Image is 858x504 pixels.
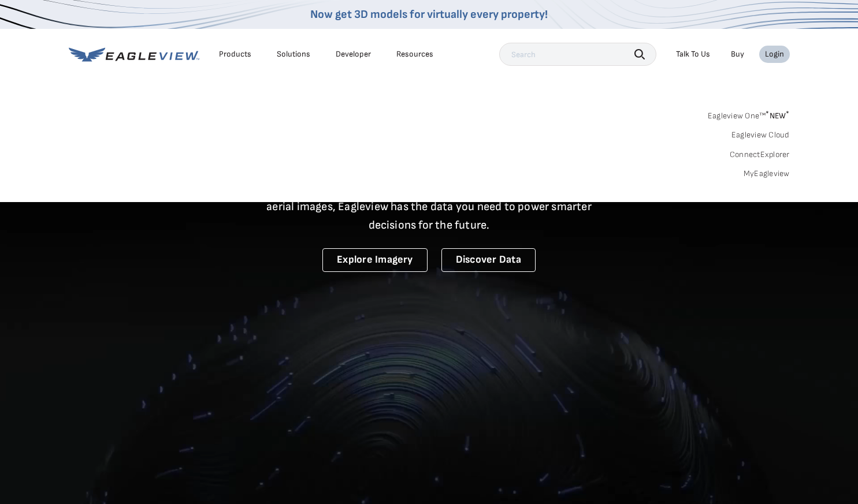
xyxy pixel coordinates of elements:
[730,150,790,160] a: ConnectExplorer
[219,49,251,59] div: Products
[336,49,371,59] a: Developer
[441,248,536,272] a: Discover Data
[322,248,428,272] a: Explore Imagery
[252,179,606,234] p: A new era starts here. Built on more than 3.5 billion high-resolution aerial images, Eagleview ha...
[310,8,548,21] a: Now get 3D models for virtually every property!
[731,49,744,59] a: Buy
[744,169,790,179] a: MyEagleview
[708,107,790,121] a: Eagleview One™*NEW*
[731,130,790,140] a: Eagleview Cloud
[676,49,710,59] div: Talk To Us
[396,49,433,59] div: Resources
[766,111,789,121] span: NEW
[499,43,656,66] input: Search
[277,49,310,59] div: Solutions
[765,49,784,59] div: Login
